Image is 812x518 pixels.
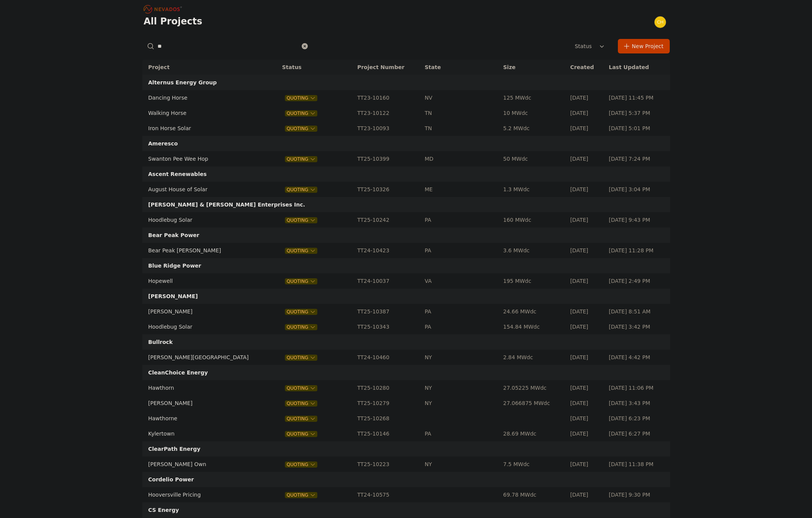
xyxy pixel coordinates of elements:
button: Quoting [285,355,317,361]
td: Bear Peak Power [142,228,670,243]
td: TT24-10460 [354,350,421,365]
th: Created [566,60,605,75]
td: TT25-10268 [354,411,421,426]
td: Hopewell [142,273,260,289]
td: [DATE] 2:49 PM [605,273,670,289]
td: [DATE] [566,273,605,289]
td: 3.6 MWdc [499,243,566,258]
td: VA [421,273,499,289]
td: [DATE] [566,457,605,472]
tr: KylertownQuotingTT25-10146PA28.69 MWdc[DATE][DATE] 6:27 PM [142,426,670,441]
button: Quoting [285,187,317,193]
tr: Hoodlebug SolarQuotingTT25-10242PA160 MWdc[DATE][DATE] 9:43 PM [142,212,670,228]
td: PA [421,243,499,258]
td: PA [421,426,499,441]
td: 28.69 MWdc [499,426,566,441]
button: Quoting [285,385,317,391]
td: [DATE] 6:23 PM [605,411,670,426]
img: chris.young@nevados.solar [654,16,666,28]
button: Quoting [285,492,317,498]
td: 154.84 MWdc [499,319,566,334]
td: 160 MWdc [499,212,566,228]
button: Quoting [285,156,317,162]
td: 195 MWdc [499,273,566,289]
td: CS Energy [142,502,670,518]
td: Ascent Renewables [142,166,670,182]
a: New Project [618,39,670,53]
td: TT23-10122 [354,105,421,121]
td: [DATE] 8:51 AM [605,304,670,319]
tr: HawthornQuotingTT25-10280NY27.05225 MWdc[DATE][DATE] 11:06 PM [142,380,670,395]
th: Size [499,60,566,75]
th: Last Updated [605,60,670,75]
td: [PERSON_NAME][GEOGRAPHIC_DATA] [142,350,260,365]
td: TT24-10575 [354,487,421,502]
td: 50 MWdc [499,151,566,166]
td: [DATE] [566,380,605,395]
button: Quoting [285,324,317,330]
button: Quoting [285,309,317,315]
button: Quoting [285,431,317,437]
nav: Breadcrumb [144,3,184,15]
button: Quoting [285,462,317,468]
td: TT25-10242 [354,212,421,228]
td: NY [421,350,499,365]
td: Bullrock [142,334,670,350]
td: 10 MWdc [499,105,566,121]
td: [DATE] 3:43 PM [605,395,670,411]
td: [DATE] [566,411,605,426]
td: 1.3 MWdc [499,182,566,197]
td: TT25-10343 [354,319,421,334]
td: Hawthorn [142,380,260,395]
button: Quoting [285,400,317,407]
button: Quoting [285,110,317,116]
button: Quoting [285,278,317,284]
td: [DATE] 5:37 PM [605,105,670,121]
td: Swanton Pee Wee Hop [142,151,260,166]
td: TT25-10326 [354,182,421,197]
td: TT25-10280 [354,380,421,395]
tr: HawthorneQuotingTT25-10268[DATE][DATE] 6:23 PM [142,411,670,426]
td: 24.66 MWdc [499,304,566,319]
td: 125 MWdc [499,90,566,105]
td: NY [421,380,499,395]
tr: Iron Horse SolarQuotingTT23-10093TN5.2 MWdc[DATE][DATE] 5:01 PM [142,121,670,136]
td: [DATE] [566,90,605,105]
td: Ameresco [142,136,670,151]
button: Quoting [285,248,317,254]
td: [DATE] 11:28 PM [605,243,670,258]
td: PA [421,212,499,228]
td: [DATE] 11:45 PM [605,90,670,105]
td: TT25-10399 [354,151,421,166]
tr: [PERSON_NAME]QuotingTT25-10387PA24.66 MWdc[DATE][DATE] 8:51 AM [142,304,670,319]
tr: [PERSON_NAME]QuotingTT25-10279NY27.066875 MWdc[DATE][DATE] 3:43 PM [142,395,670,411]
button: Quoting [285,217,317,223]
td: Cordelio Power [142,472,670,487]
td: Blue Ridge Power [142,258,670,273]
td: Hoodlebug Solar [142,319,260,334]
tr: [PERSON_NAME] OwnQuotingTT25-10223NY7.5 MWdc[DATE][DATE] 11:38 PM [142,457,670,472]
td: [DATE] 5:01 PM [605,121,670,136]
tr: Bear Peak [PERSON_NAME]QuotingTT24-10423PA3.6 MWdc[DATE][DATE] 11:28 PM [142,243,670,258]
td: Hoodlebug Solar [142,212,260,228]
tr: HopewellQuotingTT24-10037VA195 MWdc[DATE][DATE] 2:49 PM [142,273,670,289]
th: Project Number [354,60,421,75]
td: [DATE] [566,105,605,121]
td: [DATE] 3:04 PM [605,182,670,197]
td: [DATE] 7:24 PM [605,151,670,166]
button: Quoting [285,416,317,422]
td: TT23-10093 [354,121,421,136]
td: TT24-10423 [354,243,421,258]
tr: Hooversville PricingQuotingTT24-1057569.78 MWdc[DATE][DATE] 9:30 PM [142,487,670,502]
td: [DATE] [566,426,605,441]
td: [DATE] [566,350,605,365]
